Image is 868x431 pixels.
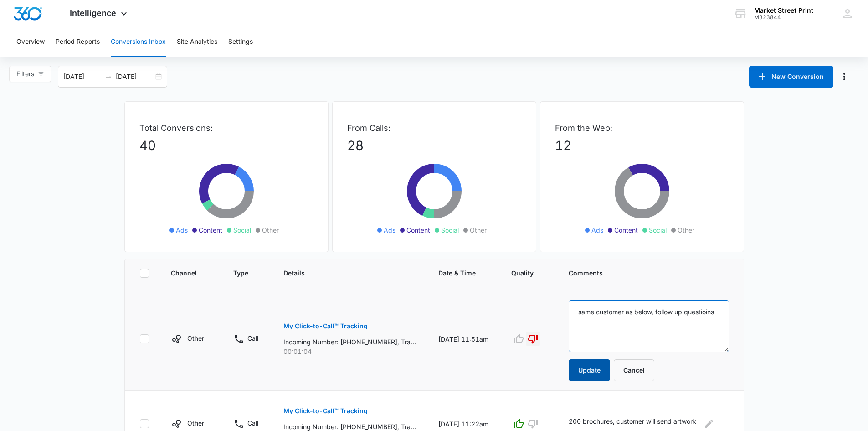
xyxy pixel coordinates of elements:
span: Content [406,225,430,235]
span: Ads [384,225,395,235]
button: My Click-to-Call™ Tracking [283,315,368,337]
span: Date & Time [438,268,476,278]
textarea: same customer as below, follow up questioins [569,300,729,352]
p: 12 [555,136,729,155]
button: Manage Numbers [837,69,852,84]
p: My Click-to-Call™ Tracking [283,408,368,414]
button: Site Analytics [177,27,217,57]
input: Start date [63,72,101,82]
span: Type [233,268,248,278]
p: Incoming Number: [PHONE_NUMBER], Tracking Number: [PHONE_NUMBER], Ring To: [PHONE_NUMBER], Caller... [283,337,416,347]
button: New Conversion [749,66,833,88]
button: Settings [228,27,253,57]
p: My Click-to-Call™ Tracking [283,323,368,329]
button: Filters [9,66,51,82]
button: Update [569,359,610,381]
span: Channel [171,268,198,278]
button: Edit Comments [702,416,716,431]
td: [DATE] 11:51am [427,287,500,391]
span: Intelligence [70,8,116,18]
button: Overview [16,27,45,57]
p: Other [187,418,204,428]
button: My Click-to-Call™ Tracking [283,400,368,422]
span: Other [678,225,694,235]
p: 200 brochures, customer will send artwork [569,416,696,431]
span: to [105,73,112,80]
span: Social [649,225,667,235]
div: account id [754,14,813,21]
span: swap-right [105,73,112,80]
p: 00:01:04 [283,347,416,356]
p: Other [187,333,204,343]
span: Comments [569,268,715,278]
button: Period Reports [56,27,100,57]
p: From the Web: [555,122,729,134]
input: End date [116,72,154,82]
p: Call [247,333,258,343]
button: Cancel [614,359,654,381]
p: 28 [347,136,521,155]
p: Call [247,418,258,428]
span: Social [441,225,459,235]
p: From Calls: [347,122,521,134]
span: Social [233,225,251,235]
span: Filters [16,69,34,79]
span: Other [470,225,487,235]
span: Other [262,225,279,235]
span: Content [199,225,222,235]
span: Content [614,225,638,235]
span: Ads [591,225,603,235]
div: account name [754,7,813,14]
span: Details [283,268,403,278]
button: Conversions Inbox [111,27,166,57]
span: Ads [176,225,188,235]
p: 40 [139,136,313,155]
p: Total Conversions: [139,122,313,134]
span: Quality [511,268,534,278]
